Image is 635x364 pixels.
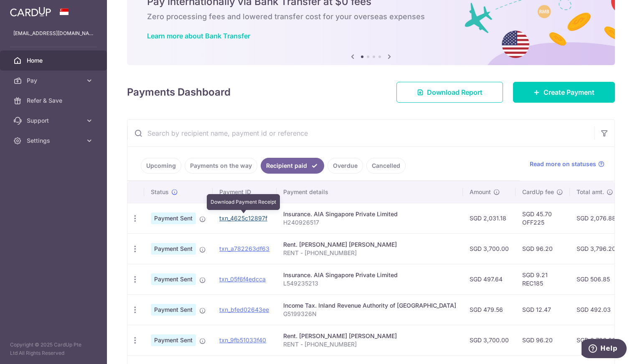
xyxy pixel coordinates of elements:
td: SGD 2,031.18 [463,203,516,233]
span: Home [27,56,82,65]
td: SGD 9.21 REC185 [516,264,570,294]
a: Payments on the way [185,158,257,174]
td: SGD 492.03 [570,294,622,325]
span: Payment Sent [151,273,196,285]
span: Payment Sent [151,334,196,346]
iframe: Opens a widget where you can find more information [582,339,627,360]
a: txn_4625c12897f [219,215,267,222]
a: Create Payment [513,82,615,103]
td: SGD 3,700.00 [463,325,516,355]
div: Insurance. AIA Singapore Private Limited [283,271,456,279]
input: Search by recipient name, payment id or reference [127,120,594,147]
div: Income Tax. Inland Revenue Authority of [GEOGRAPHIC_DATA] [283,301,456,310]
a: Cancelled [366,158,406,174]
a: Download Report [396,82,503,103]
span: Settings [27,136,82,145]
div: Insurance. AIA Singapore Private Limited [283,210,456,218]
span: Read more on statuses [530,160,596,168]
td: SGD 3,796.20 [570,325,622,355]
a: txn_9fb51033f40 [219,336,266,344]
p: RENT - [PHONE_NUMBER] [283,249,456,257]
p: [EMAIL_ADDRESS][DOMAIN_NAME] [13,29,94,38]
th: Payment details [277,181,463,203]
a: Upcoming [141,158,181,174]
a: Recipient paid [261,158,324,174]
span: Total amt. [577,188,604,196]
span: Payment Sent [151,243,196,255]
img: CardUp [10,7,51,17]
span: Status [151,188,169,196]
span: Refer & Save [27,96,82,105]
span: CardUp fee [522,188,554,196]
span: Create Payment [544,87,594,97]
p: L549235213 [283,279,456,288]
td: SGD 45.70 OFF225 [516,203,570,233]
span: Payment Sent [151,212,196,224]
td: SGD 96.20 [516,325,570,355]
td: SGD 506.85 [570,264,622,294]
span: Pay [27,76,82,85]
div: Rent. [PERSON_NAME] [PERSON_NAME] [283,332,456,340]
p: RENT - [PHONE_NUMBER] [283,340,456,349]
td: SGD 12.47 [516,294,570,325]
p: H240926517 [283,218,456,227]
div: Rent. [PERSON_NAME] [PERSON_NAME] [283,240,456,249]
a: Learn more about Bank Transfer [147,32,250,40]
a: txn_05f6f4edcca [219,276,266,283]
span: Amount [470,188,491,196]
td: SGD 96.20 [516,233,570,264]
td: SGD 2,076.88 [570,203,622,233]
td: SGD 3,796.20 [570,233,622,264]
span: Download Report [427,87,483,97]
td: SGD 497.64 [463,264,516,294]
a: Read more on statuses [530,160,605,168]
td: SGD 479.56 [463,294,516,325]
a: Overdue [328,158,363,174]
h6: Zero processing fees and lowered transfer cost for your overseas expenses [147,12,595,22]
span: Payment Sent [151,304,196,316]
span: Support [27,116,82,125]
div: Download Payment Receipt [207,194,280,210]
a: txn_a782263df63 [219,245,269,252]
p: G5199326N [283,310,456,318]
th: Payment ID [213,181,277,203]
td: SGD 3,700.00 [463,233,516,264]
a: txn_bfed02643ee [219,306,269,313]
h4: Payments Dashboard [127,85,231,100]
